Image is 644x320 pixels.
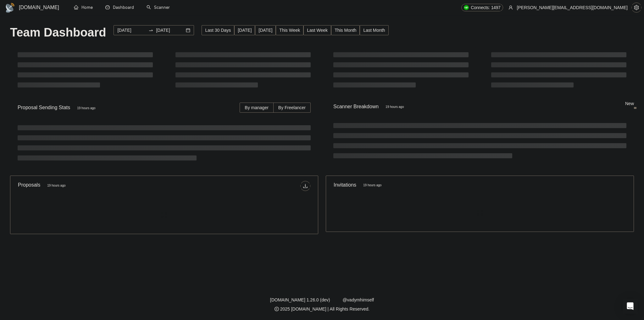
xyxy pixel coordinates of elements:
[156,27,185,34] input: End date
[47,184,65,187] time: 19 hours ago
[5,306,639,312] div: 2025 [DOMAIN_NAME] | All Rights Reserved.
[258,27,272,34] span: [DATE]
[363,183,381,187] time: 19 hours ago
[77,106,95,110] time: 19 hours ago
[147,5,170,10] a: searchScanner
[631,3,641,13] button: setting
[279,27,300,34] span: This Week
[202,25,234,35] button: Last 30 Days
[631,5,641,10] a: setting
[623,299,638,314] div: Open Intercom Messenger
[360,25,388,35] button: Last Month
[625,101,634,106] span: New
[205,27,231,34] span: Last 30 Days
[117,27,146,34] input: Start date
[276,25,303,35] button: This Week
[363,27,385,34] span: Last Month
[342,297,374,302] a: @vadymhimself
[508,5,513,10] span: user
[148,28,153,33] span: swap-right
[632,5,641,10] span: setting
[74,5,93,10] a: homeHome
[238,27,252,34] span: [DATE]
[334,181,626,189] span: Invitations
[331,25,360,35] button: This Month
[278,105,306,110] span: By Freelancer
[148,28,153,33] span: to
[255,25,276,35] button: [DATE]
[464,5,469,10] img: upwork-logo.png
[18,181,164,191] div: Proposals
[333,103,626,110] span: Scanner Breakdown
[10,25,106,40] h1: Team Dashboard
[335,27,356,34] span: This Month
[18,104,240,111] span: Proposal Sending Stats
[234,25,255,35] button: [DATE]
[245,105,268,110] span: By manager
[5,3,15,13] img: logo
[307,27,328,34] span: Last Week
[105,5,110,9] span: dashboard
[471,4,490,11] span: Connects:
[386,105,404,109] time: 19 hours ago
[275,307,279,311] span: copyright
[270,297,330,302] a: [DOMAIN_NAME] 1.26.0 (dev)
[491,4,501,11] span: 1497
[303,25,331,35] button: Last Week
[113,5,134,10] span: Dashboard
